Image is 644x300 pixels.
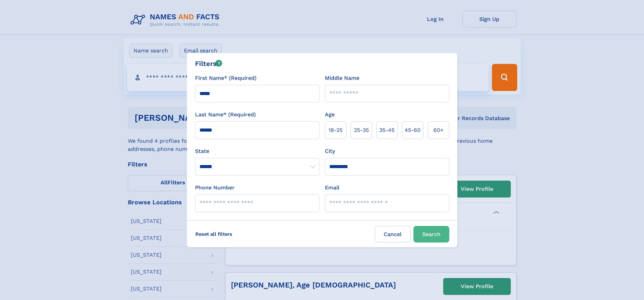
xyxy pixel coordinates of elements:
label: Last Name* (Required) [195,111,256,119]
label: City [325,147,335,155]
div: Filters [195,59,222,69]
label: Reset all filters [191,226,237,242]
label: Cancel [375,226,411,243]
span: 60+ [433,126,444,134]
label: State [195,147,319,155]
span: 35‑45 [379,126,395,134]
label: Age [325,111,335,119]
span: 25‑35 [354,126,369,134]
span: 18‑25 [329,126,342,134]
label: Phone Number [195,184,235,192]
button: Search [413,226,449,243]
span: 45‑60 [405,126,421,134]
label: Middle Name [325,74,359,82]
label: Email [325,184,339,192]
label: First Name* (Required) [195,74,257,82]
